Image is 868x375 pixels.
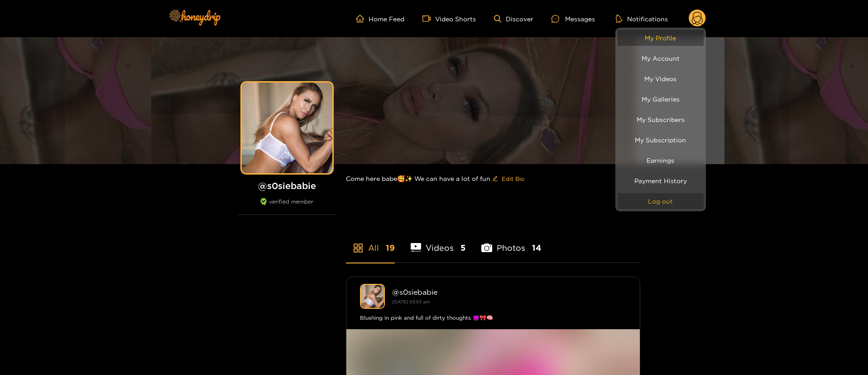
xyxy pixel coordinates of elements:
a: My Account [618,50,704,66]
a: My Subscribers [618,112,704,127]
a: My Subscription [618,132,704,148]
a: My Profile [618,30,704,46]
a: Earnings [618,152,704,168]
a: My Videos [618,71,704,87]
a: Payment History [618,173,704,189]
button: Log out [618,193,704,209]
a: My Galleries [618,91,704,107]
